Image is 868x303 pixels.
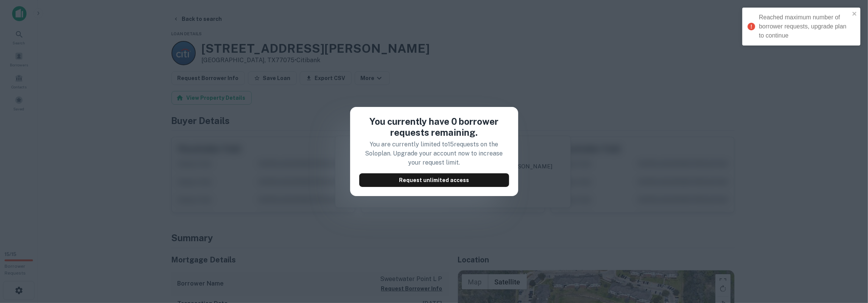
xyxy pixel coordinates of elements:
[830,242,868,279] iframe: Chat Widget
[359,140,509,167] p: You are currently limited to 15 requests on the Solo plan. Upgrade your account now to increase y...
[359,116,509,138] h4: You currently have 0 borrower requests remaining.
[359,173,509,187] button: Request unlimited access
[852,11,857,18] button: close
[759,13,850,40] div: Reached maximum number of borrower requests, upgrade plan to continue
